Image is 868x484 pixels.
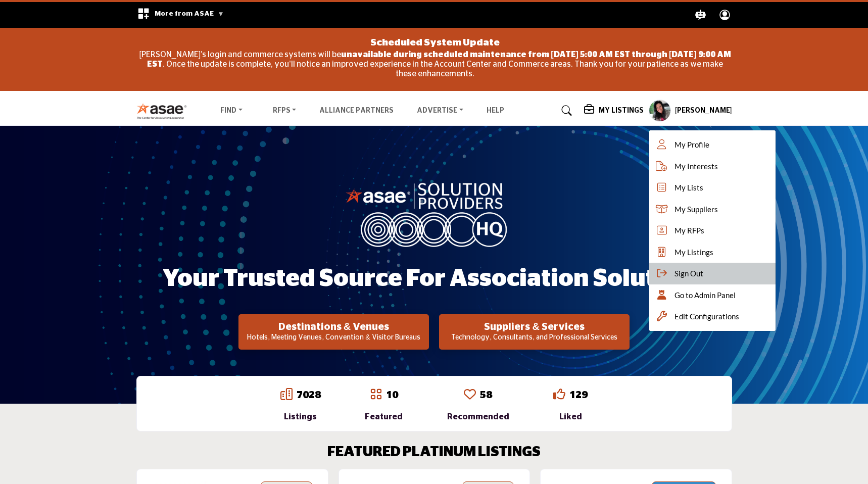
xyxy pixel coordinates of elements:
[674,225,704,236] span: My RFPs
[674,139,709,151] span: My Profile
[674,289,736,301] span: Go to Admin Panel
[674,268,703,279] span: Sign Out
[242,321,426,333] h2: Destinations & Venues
[649,220,776,241] a: My RFPs
[213,104,250,118] a: Find
[139,50,731,79] p: [PERSON_NAME]'s login and commerce systems will be . Once the update is complete, you'll notice a...
[649,199,776,220] a: My Suppliers
[327,444,541,461] h2: FEATURED PLATINUM LISTINGS
[297,390,321,400] a: 7028
[553,388,565,400] i: Go to Liked
[136,103,192,119] img: Site Logo
[649,156,776,177] a: My Interests
[649,177,776,199] a: My Lists
[442,321,626,333] h2: Suppliers & Services
[599,106,644,115] h5: My Listings
[674,204,718,215] span: My Suppliers
[674,247,713,258] span: My Listings
[584,105,644,117] div: My Listings
[242,333,426,343] p: Hotels, Meeting Venues, Convention & Visitor Bureaus
[280,411,321,423] div: Listings
[674,161,718,172] span: My Interests
[649,241,776,263] a: My Listings
[480,390,492,400] a: 58
[319,107,394,114] a: Alliance Partners
[147,51,731,68] strong: unavailable during scheduled maintenance from [DATE] 5:00 AM EST through [DATE] 9:00 AM EST
[649,134,776,156] a: My Profile
[674,182,703,193] span: My Lists
[386,390,398,400] a: 10
[464,388,476,402] a: Go to Recommended
[442,333,626,343] p: Technology, Consultants, and Professional Services
[155,10,224,17] span: More from ASAE
[553,411,588,423] div: Liked
[674,311,739,322] span: Edit Configurations
[365,411,403,423] div: Featured
[139,33,731,50] div: Scheduled System Update
[131,2,230,28] div: More from ASAE
[487,107,504,114] a: Help
[266,104,304,118] a: RFPs
[552,103,578,119] a: Search
[447,411,509,423] div: Recommended
[439,314,630,350] button: Suppliers & Services Technology, Consultants, and Professional Services
[370,388,382,402] a: Go to Featured
[410,104,470,118] a: Advertise
[346,180,522,247] img: image
[675,106,732,116] h5: [PERSON_NAME]
[649,100,671,122] button: Show hide supplier dropdown
[163,263,706,295] h1: Your Trusted Source for Association Solutions
[569,390,588,400] a: 129
[238,314,429,350] button: Destinations & Venues Hotels, Meeting Venues, Convention & Visitor Bureaus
